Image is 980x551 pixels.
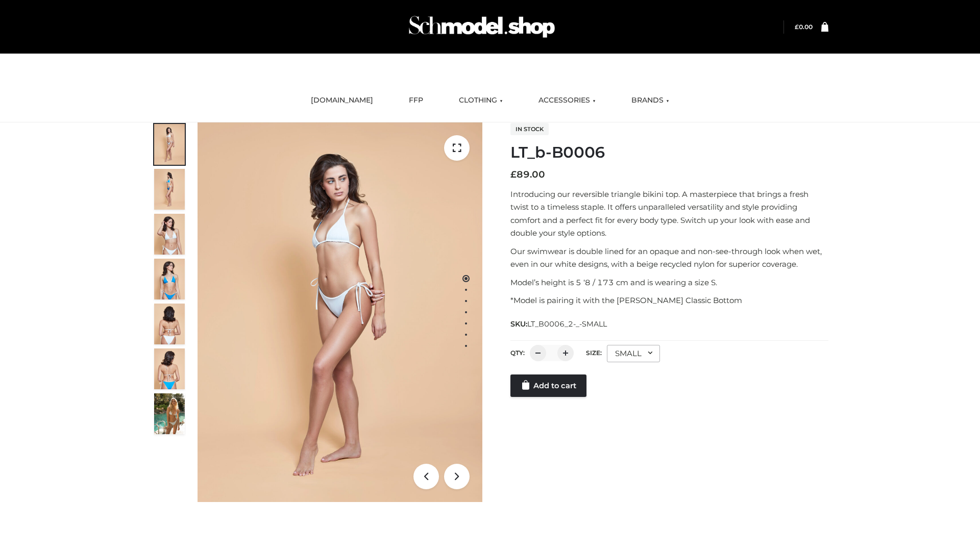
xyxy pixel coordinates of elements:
span: LT_B0006_2-_-SMALL [527,319,607,329]
a: £0.00 [795,23,813,31]
a: BRANDS [624,89,677,112]
a: CLOTHING [451,89,510,112]
label: QTY: [510,349,525,357]
img: Arieltop_CloudNine_AzureSky2.jpg [154,393,185,434]
p: Introducing our reversible triangle bikini top. A masterpiece that brings a fresh twist to a time... [510,188,828,240]
bdi: 89.00 [510,169,545,180]
span: £ [510,169,517,180]
div: SMALL [607,345,660,362]
h1: LT_b-B0006 [510,143,828,162]
p: Our swimwear is double lined for an opaque and non-see-through look when wet, even in our white d... [510,245,828,271]
p: Model’s height is 5 ‘8 / 173 cm and is wearing a size S. [510,276,828,289]
img: ArielClassicBikiniTop_CloudNine_AzureSky_OW114ECO_3-scaled.jpg [154,214,185,255]
span: £ [795,23,799,31]
a: ACCESSORIES [531,89,603,112]
a: Add to cart [510,374,586,397]
img: ArielClassicBikiniTop_CloudNine_AzureSky_OW114ECO_2-scaled.jpg [154,169,185,210]
label: Size: [586,349,602,357]
img: ArielClassicBikiniTop_CloudNine_AzureSky_OW114ECO_7-scaled.jpg [154,304,185,344]
img: ArielClassicBikiniTop_CloudNine_AzureSky_OW114ECO_1 [198,122,482,502]
span: SKU: [510,318,608,330]
a: FFP [401,89,431,112]
span: In stock [510,123,549,135]
img: ArielClassicBikiniTop_CloudNine_AzureSky_OW114ECO_8-scaled.jpg [154,348,185,389]
img: ArielClassicBikiniTop_CloudNine_AzureSky_OW114ECO_4-scaled.jpg [154,259,185,299]
img: Schmodel Admin 964 [405,7,558,47]
bdi: 0.00 [795,23,813,31]
img: ArielClassicBikiniTop_CloudNine_AzureSky_OW114ECO_1-scaled.jpg [154,124,185,165]
a: [DOMAIN_NAME] [303,89,381,112]
p: *Model is pairing it with the [PERSON_NAME] Classic Bottom [510,294,828,307]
